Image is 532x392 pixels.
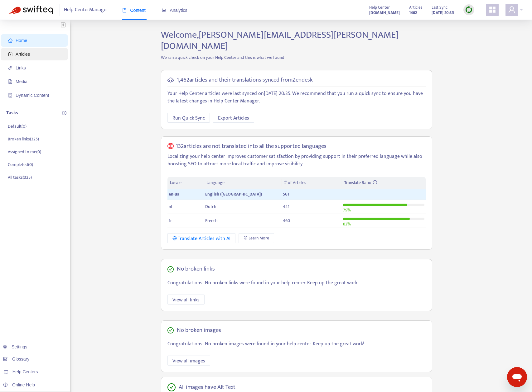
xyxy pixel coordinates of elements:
[177,77,313,84] h5: 1,462 articles and their translations synced from Zendesk
[213,113,254,123] button: Export Articles
[167,383,176,391] span: check-circle
[16,93,49,98] span: Dynamic Content
[12,369,38,374] span: Help Centers
[249,235,269,242] span: Learn More
[161,27,399,54] span: Welcome, [PERSON_NAME][EMAIL_ADDRESS][PERSON_NAME][DOMAIN_NAME]
[9,6,53,14] img: Swifteq
[167,340,426,348] p: Congratulations! No broken images were found in your help center. Keep up the great work!
[8,161,33,168] p: Completed ( 0 )
[465,6,473,14] img: sync.dc5367851b00ba804db3.png
[177,266,215,273] h5: No broken links
[172,114,205,122] span: Run Quick Sync
[8,136,39,142] p: Broken links ( 325 )
[205,217,218,224] span: French
[167,233,236,243] button: Translate Articles with AI
[167,90,426,105] p: Your Help Center articles were last synced on [DATE] 20:35 . We recommend that you run a quick sy...
[167,153,426,168] p: Localizing your help center improves customer satisfaction by providing support in their preferre...
[169,203,172,210] span: nl
[62,111,66,115] span: plus-circle
[432,4,447,11] span: Last Sync
[409,4,422,11] span: Articles
[344,179,423,186] div: Translate Ratio
[8,79,12,84] span: file-image
[156,54,437,61] p: We ran a quick check on your Help Center and this is what we found
[122,8,146,13] span: Content
[167,77,174,83] span: cloud-sync
[167,266,174,272] span: check-circle
[167,279,426,287] p: Congratulations! No broken links were found in your help center. Keep up the great work!
[343,220,351,228] span: 82 %
[205,191,262,198] span: English ([GEOGRAPHIC_DATA])
[205,203,216,210] span: Dutch
[369,9,400,16] a: [DOMAIN_NAME]
[16,79,27,84] span: Media
[8,52,12,56] span: account-book
[369,4,390,11] span: Help Center
[16,52,30,57] span: Articles
[167,327,174,333] span: check-circle
[3,357,29,361] a: Glossary
[3,382,35,387] a: Online Help
[8,66,12,70] span: link
[343,206,351,214] span: 79 %
[507,367,527,387] iframe: Button to launch messaging window
[218,114,249,122] span: Export Articles
[177,327,221,334] h5: No broken images
[204,177,281,189] th: Language
[16,65,26,70] span: Links
[283,191,289,198] span: 561
[167,113,210,123] button: Run Quick Sync
[489,6,496,13] span: appstore
[8,123,27,130] p: Default ( 0 )
[179,384,235,391] h5: All images have Alt Text
[172,296,200,304] span: View all links
[162,8,187,13] span: Analytics
[162,8,166,12] span: area-chart
[8,93,12,97] span: container
[167,356,210,366] button: View all images
[169,217,172,224] span: fr
[432,9,454,16] strong: [DATE] 20:35
[409,9,417,16] strong: 1462
[283,203,289,210] span: 441
[64,4,108,16] span: Help Center Manager
[283,217,290,224] span: 460
[282,177,342,189] th: # of Articles
[167,295,205,305] button: View all links
[169,191,179,198] span: en-us
[167,143,174,150] span: global
[167,177,204,189] th: Locale
[122,8,127,12] span: book
[8,174,32,181] p: All tasks ( 325 )
[176,143,326,150] h5: 132 articles are not translated into all the supported languages
[172,235,231,243] div: Translate Articles with AI
[8,149,41,155] p: Assigned to me ( 0 )
[3,344,27,349] a: Settings
[16,38,27,43] span: Home
[6,109,18,117] p: Tasks
[508,6,515,13] span: user
[172,357,205,365] span: View all images
[8,38,12,43] span: home
[239,233,274,243] a: Learn More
